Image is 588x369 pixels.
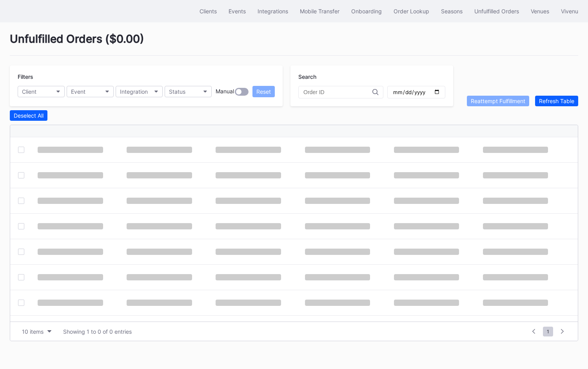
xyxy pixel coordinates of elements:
button: Mobile Transfer [294,4,345,18]
button: Events [223,4,252,18]
div: Refresh Table [539,98,574,104]
button: 10 items [18,326,55,337]
div: Client [22,88,36,95]
button: Seasons [435,4,468,18]
span: 1 [543,327,553,336]
div: Deselect All [14,112,44,119]
div: Showing 1 to 0 of 0 entries [63,328,132,335]
div: Clients [200,8,217,15]
button: Event [67,86,114,97]
div: Manual [216,88,234,96]
div: Reset [256,88,271,95]
input: Order ID [303,89,372,95]
button: Venues [525,4,555,18]
div: Unfulfilled Orders ( $0.00 ) [10,32,578,56]
div: Filters [18,73,275,80]
button: Refresh Table [535,96,578,106]
button: Reset [252,86,275,97]
div: Order Lookup [394,8,429,15]
div: Event [71,88,85,95]
button: Integration [116,86,163,97]
div: Status [169,88,185,95]
button: Onboarding [345,4,388,18]
div: Unfulfilled Orders [474,8,519,15]
div: Seasons [441,8,463,15]
button: Client [18,86,65,97]
div: Vivenu [561,8,578,15]
button: Vivenu [555,4,584,18]
button: Deselect All [10,110,47,121]
div: Reattempt Fulfillment [471,98,525,104]
div: Events [229,8,246,15]
div: Integrations [258,8,288,15]
button: Clients [194,4,223,18]
button: Status [165,86,212,97]
button: Integrations [252,4,294,18]
button: Reattempt Fulfillment [467,96,529,106]
div: Search [298,73,445,80]
div: 10 items [22,328,44,335]
div: Onboarding [351,8,382,15]
button: Order Lookup [388,4,435,18]
button: Unfulfilled Orders [468,4,525,18]
div: Venues [531,8,549,15]
div: Mobile Transfer [300,8,339,15]
div: Integration [120,88,148,95]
